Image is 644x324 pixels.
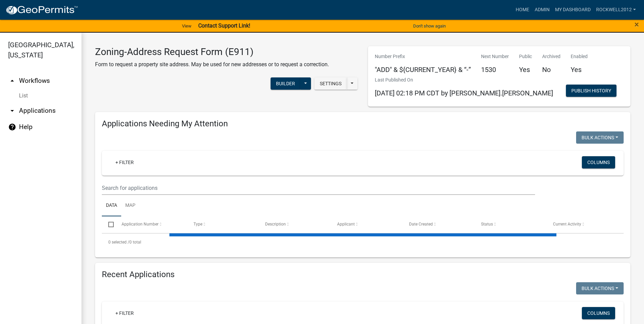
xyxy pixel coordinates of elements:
button: Bulk Actions [576,282,624,294]
i: arrow_drop_up [8,77,16,85]
a: Data [102,195,121,217]
span: 0 selected / [108,240,129,245]
p: Next Number [481,53,509,60]
h5: "ADD" & ${CURRENT_YEAR} & “-” [375,66,471,74]
a: Map [121,195,140,217]
div: 0 total [102,234,624,251]
h3: Zoning-Address Request Form (E911) [95,46,329,58]
span: Type [194,222,202,227]
button: Publish History [566,85,617,97]
span: Current Activity [553,222,581,227]
p: Number Prefix [375,53,471,60]
h5: Yes [519,66,532,74]
datatable-header-cell: Date Created [403,216,475,233]
button: Bulk Actions [576,131,624,144]
p: Last Published On [375,76,553,84]
h5: 1530 [481,66,509,74]
button: Settings [314,77,347,90]
span: Description [265,222,286,227]
button: Builder [271,77,300,90]
h5: Yes [571,66,588,74]
i: arrow_drop_down [8,107,16,115]
datatable-header-cell: Current Activity [547,216,619,233]
a: Rockwell2012 [593,3,639,16]
a: Home [513,3,532,16]
span: × [634,20,639,29]
span: Date Created [409,222,433,227]
input: Search for applications [102,181,535,195]
datatable-header-cell: Description [259,216,331,233]
a: + Filter [110,307,139,319]
span: Application Number [122,222,159,227]
a: Admin [532,3,552,16]
h4: Recent Applications [102,270,624,280]
p: Public [519,53,532,60]
span: Status [481,222,493,227]
a: View [179,20,194,32]
datatable-header-cell: Status [475,216,547,233]
h4: Applications Needing My Attention [102,119,624,129]
button: Don't show again [410,20,448,32]
span: [DATE] 02:18 PM CDT by [PERSON_NAME].[PERSON_NAME] [375,89,553,97]
wm-modal-confirm: Workflow Publish History [566,88,617,94]
button: Close [634,20,639,29]
a: + Filter [110,156,139,168]
strong: Contact Support Link! [198,22,250,29]
datatable-header-cell: Select [102,216,115,233]
i: help [8,123,16,131]
datatable-header-cell: Applicant [331,216,403,233]
datatable-header-cell: Application Number [115,216,187,233]
a: My Dashboard [552,3,593,16]
p: Form to request a property site address. May be used for new addresses or to request a correction. [95,60,329,69]
span: Applicant [337,222,355,227]
h5: No [542,66,560,74]
button: Columns [582,307,615,319]
p: Archived [542,53,560,60]
p: Enabled [571,53,588,60]
button: Columns [582,156,615,168]
datatable-header-cell: Type [187,216,259,233]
